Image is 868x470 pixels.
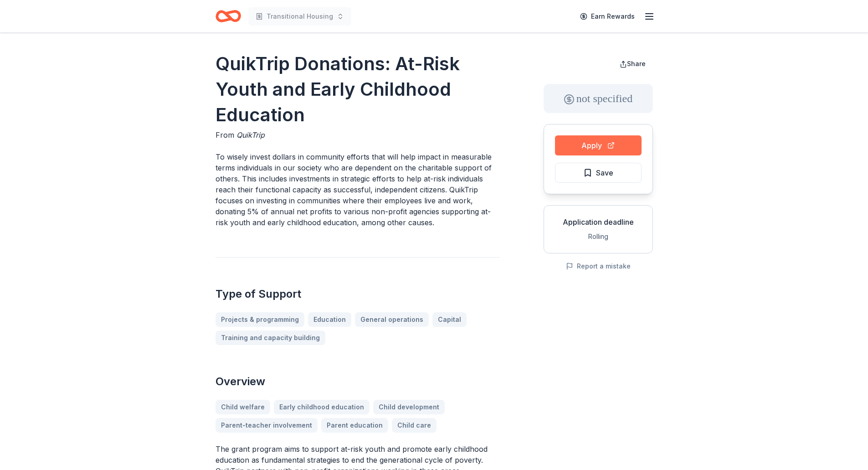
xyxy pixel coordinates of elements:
div: Application deadline [551,217,645,227]
a: Projects & programming [216,312,304,327]
span: Transitional Housing [267,11,333,22]
div: Rolling [551,231,645,242]
a: Home [216,5,241,27]
a: Capital [432,312,467,327]
span: Save [596,167,613,179]
p: To wisely invest dollars in community efforts that will help impact in measurable terms individua... [216,151,500,228]
h2: Type of Support [216,287,500,301]
button: Report a mistake [566,261,631,272]
span: Share [627,60,646,67]
button: Apply [555,135,642,155]
span: QuikTrip [236,130,265,139]
a: Earn Rewards [575,8,640,25]
button: Transitional Housing [248,7,351,26]
div: not specified [544,84,653,113]
a: General operations [355,312,429,327]
div: From [216,129,500,140]
button: Save [555,163,642,183]
h2: Overview [216,374,500,389]
a: Education [308,312,351,327]
button: Share [612,55,653,73]
a: Training and capacity building [216,331,325,345]
h1: QuikTrip Donations: At-Risk Youth and Early Childhood Education [216,51,500,128]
